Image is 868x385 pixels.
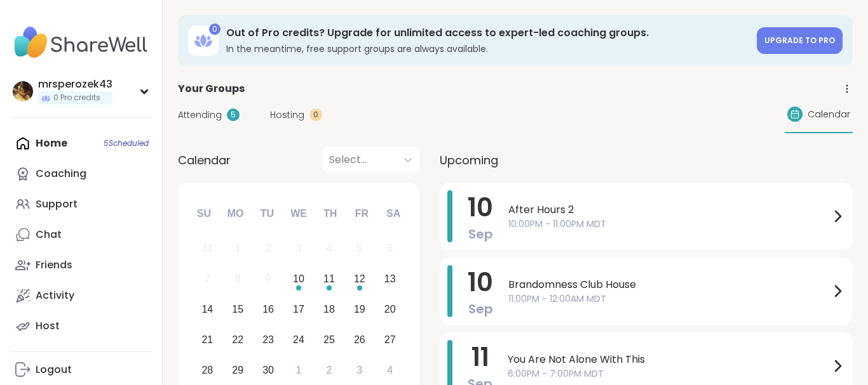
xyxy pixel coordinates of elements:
[221,200,249,228] div: Mo
[285,326,313,353] div: Choose Wednesday, September 24th, 2025
[293,331,304,348] div: 24
[36,197,78,211] div: Support
[316,326,343,353] div: Choose Thursday, September 25th, 2025
[471,339,489,375] span: 11
[255,296,282,323] div: Choose Tuesday, September 16th, 2025
[262,301,274,318] div: 16
[10,311,152,341] a: Host
[53,93,100,103] span: 0 Pro credits
[201,362,213,379] div: 28
[346,356,373,384] div: Choose Friday, October 3rd, 2025
[508,367,830,381] span: 6:00PM - 7:00PM MDT
[201,331,213,348] div: 21
[209,23,220,35] div: 0
[235,270,241,287] div: 8
[468,264,493,300] span: 10
[224,266,252,293] div: Not available Monday, September 8th, 2025
[384,331,396,348] div: 27
[255,235,282,263] div: Not available Tuesday, September 2nd, 2025
[201,301,213,318] div: 14
[296,240,302,257] div: 3
[468,225,493,243] span: Sep
[376,266,403,293] div: Choose Saturday, September 13th, 2025
[508,292,830,306] span: 11:00PM - 12:00AM MDT
[178,152,231,169] span: Calendar
[224,356,252,384] div: Choose Monday, September 29th, 2025
[262,331,274,348] div: 23
[326,240,332,257] div: 4
[346,296,373,323] div: Choose Friday, September 19th, 2025
[356,362,362,379] div: 3
[36,319,60,333] div: Host
[323,331,335,348] div: 25
[354,331,365,348] div: 26
[376,235,403,263] div: Not available Saturday, September 6th, 2025
[296,362,302,379] div: 1
[285,266,313,293] div: Choose Wednesday, September 10th, 2025
[255,356,282,384] div: Choose Tuesday, September 30th, 2025
[266,270,271,287] div: 9
[326,362,332,379] div: 2
[36,258,72,272] div: Friends
[468,300,493,318] span: Sep
[36,289,74,303] div: Activity
[194,296,221,323] div: Choose Sunday, September 14th, 2025
[10,20,152,65] img: ShareWell Nav Logo
[508,202,830,218] span: After Hours 2
[376,326,403,353] div: Choose Saturday, September 27th, 2025
[201,240,213,257] div: 31
[10,250,152,280] a: Friends
[346,326,373,353] div: Choose Friday, September 26th, 2025
[285,296,313,323] div: Choose Wednesday, September 17th, 2025
[266,240,271,257] div: 2
[757,27,843,54] a: Upgrade to Pro
[376,356,403,384] div: Choose Saturday, October 4th, 2025
[36,228,62,242] div: Chat
[316,235,343,263] div: Not available Thursday, September 4th, 2025
[194,326,221,353] div: Choose Sunday, September 21st, 2025
[376,296,403,323] div: Choose Saturday, September 20th, 2025
[224,326,252,353] div: Choose Monday, September 22nd, 2025
[36,167,86,181] div: Coaching
[356,240,362,257] div: 5
[379,200,407,228] div: Sa
[10,159,152,189] a: Coaching
[262,362,274,379] div: 30
[255,266,282,293] div: Not available Tuesday, September 9th, 2025
[764,35,835,46] span: Upgrade to Pro
[10,189,152,219] a: Support
[224,296,252,323] div: Choose Monday, September 15th, 2025
[293,301,304,318] div: 17
[316,266,343,293] div: Choose Thursday, September 11th, 2025
[354,270,365,287] div: 12
[255,326,282,353] div: Choose Tuesday, September 23rd, 2025
[808,108,850,121] span: Calendar
[232,331,243,348] div: 22
[224,235,252,263] div: Not available Monday, September 1st, 2025
[316,296,343,323] div: Choose Thursday, September 18th, 2025
[270,108,304,122] span: Hosting
[235,240,241,257] div: 1
[354,301,365,318] div: 19
[508,218,830,231] span: 10:00PM - 11:00PM MDT
[194,266,221,293] div: Not available Sunday, September 7th, 2025
[192,233,405,385] div: month 2025-09
[178,81,245,96] span: Your Groups
[346,235,373,263] div: Not available Friday, September 5th, 2025
[309,108,322,121] div: 0
[285,235,313,263] div: Not available Wednesday, September 3rd, 2025
[508,277,830,292] span: Brandomness Club House
[226,42,749,55] h3: In the meantime, free support groups are always available.
[440,152,498,169] span: Upcoming
[346,266,373,293] div: Choose Friday, September 12th, 2025
[387,240,393,257] div: 6
[194,235,221,263] div: Not available Sunday, August 31st, 2025
[253,200,281,228] div: Tu
[227,108,240,121] div: 5
[10,280,152,311] a: Activity
[293,270,304,287] div: 10
[285,356,313,384] div: Choose Wednesday, October 1st, 2025
[178,108,222,122] span: Attending
[323,270,335,287] div: 11
[36,363,72,377] div: Logout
